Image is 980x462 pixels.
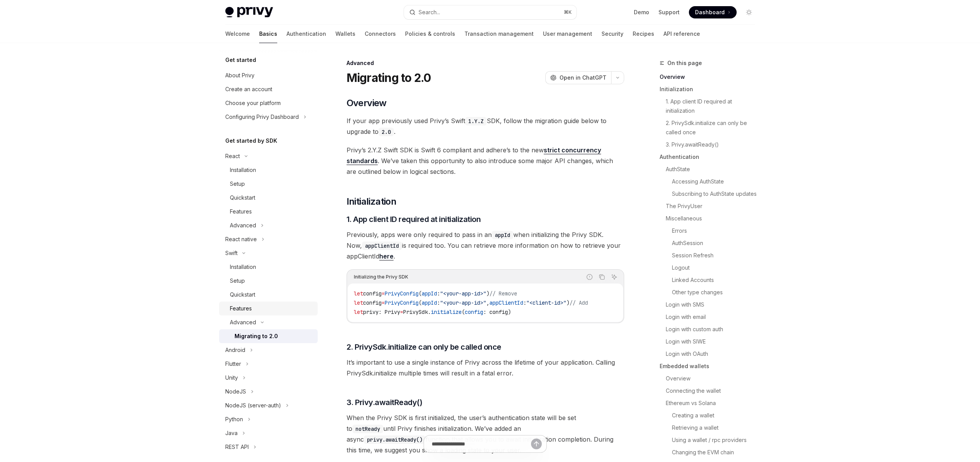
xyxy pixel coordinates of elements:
button: Toggle Flutter section [219,357,318,371]
span: ( [462,309,465,315]
a: Login with email [660,311,761,323]
div: Installation [230,165,256,175]
a: Session Refresh [660,249,761,262]
span: config [465,309,483,315]
a: AuthState [660,163,761,175]
a: Quickstart [219,191,318,205]
a: Setup [219,274,318,288]
span: "<your-app-id>" [440,299,486,306]
a: Choose your platform [219,96,318,110]
button: Toggle React native section [219,232,318,246]
button: Toggle Android section [219,343,318,357]
a: Overview [660,372,761,385]
a: 3. Privy.awaitReady() [660,138,761,151]
a: Support [658,8,680,16]
a: Create an account [219,82,318,96]
div: NodeJS (server-auth) [225,401,281,410]
a: Retrieving a wallet [660,422,761,434]
a: Login with OAuth [660,348,761,360]
a: Other type changes [660,286,761,299]
span: Open in ChatGPT [560,74,606,82]
code: appClientId [362,242,402,250]
button: Toggle Java section [219,426,318,440]
a: About Privy [219,68,318,82]
a: Installation [219,163,318,177]
div: Java [225,429,238,438]
div: NodeJS [225,387,246,396]
button: Toggle REST API section [219,440,318,454]
span: PrivyConfig [385,290,419,297]
span: It’s important to use a single instance of Privy across the lifetime of your application. Calling... [347,357,624,379]
a: 2. PrivySdk.initialize can only be called once [660,117,761,138]
span: config [363,290,382,297]
span: // Add [570,299,588,306]
a: Embedded wallets [660,360,761,372]
span: ⌘ K [564,9,572,15]
button: Toggle Advanced section [219,315,318,329]
a: 1. App client ID required at initialization [660,95,761,117]
span: 3. Privy.awaitReady() [347,397,422,408]
span: appId [422,299,437,306]
a: Migrating to 2.0 [219,329,318,343]
code: notReady [352,425,383,433]
a: Features [219,205,318,218]
span: PrivyConfig [385,299,419,306]
div: Create an account [225,85,272,94]
span: appClientId [489,299,523,306]
span: : [437,290,440,297]
code: appId [492,231,513,239]
span: Overview [347,97,387,109]
button: Ask AI [609,272,619,282]
span: 1. App client ID required at initialization [347,214,481,225]
a: Login with custom auth [660,323,761,335]
a: The PrivyUser [660,200,761,212]
div: Features [230,207,252,216]
span: PrivySdk. [403,309,431,315]
a: Overview [660,71,761,83]
button: Open search [404,5,576,19]
span: Previously, apps were only required to pass in an when initializing the Privy SDK. Now, is requir... [347,229,624,262]
a: Changing the EVM chain [660,446,761,459]
a: Logout [660,262,761,274]
input: Ask a question... [432,435,531,452]
a: Features [219,302,318,315]
span: : [523,299,526,306]
button: Send message [531,439,542,449]
a: Security [601,25,623,43]
a: Basics [259,25,277,43]
a: Welcome [225,25,250,43]
a: Wallets [335,25,355,43]
a: API reference [663,25,700,43]
a: Connecting the wallet [660,385,761,397]
button: Toggle Configuring Privy Dashboard section [219,110,318,124]
div: React [225,152,240,161]
div: Advanced [347,59,624,67]
div: Python [225,415,243,424]
a: Miscellaneous [660,212,761,225]
div: Setup [230,179,245,188]
div: Android [225,345,245,355]
span: : config) [483,309,511,315]
span: "<client-id>" [526,299,566,306]
span: When the Privy SDK is first initialized, the user’s authentication state will be set to until Pri... [347,412,624,455]
button: Toggle Advanced section [219,218,318,232]
div: Advanced [230,318,256,327]
span: let [354,290,363,297]
span: = [382,290,385,297]
span: appId [422,290,437,297]
h5: Get started [225,55,256,65]
span: Dashboard [695,8,725,16]
span: 2. PrivySdk.initialize can only be called once [347,342,501,352]
a: Subscribing to AuthState updates [660,188,761,200]
span: On this page [667,58,702,68]
button: Open in ChatGPT [545,71,611,84]
span: let [354,309,363,315]
span: , [486,299,489,306]
a: here [379,252,394,260]
a: Login with SIWE [660,335,761,348]
a: Login with SMS [660,299,761,311]
div: Setup [230,276,245,285]
div: Initializing the Privy SDK [354,272,408,282]
span: let [354,299,363,306]
button: Toggle dark mode [743,6,755,18]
